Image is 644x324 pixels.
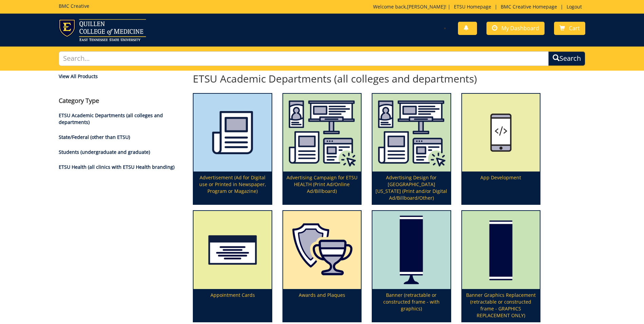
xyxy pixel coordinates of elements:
p: Advertising Campaign for ETSU HEALTH (Print Ad/Online Ad/Billboard) [283,172,361,204]
img: retractable-banner-59492b401f5aa8.64163094.png [372,211,450,289]
p: Advertising Design for [GEOGRAPHIC_DATA][US_STATE] (Print and/or Digital Ad/Billboard/Other) [372,172,450,204]
img: plaques-5a7339fccbae09.63825868.png [283,211,361,289]
img: printmedia-5fff40aebc8a36.86223841.png [194,94,271,172]
a: BMC Creative Homepage [497,3,560,10]
a: Students (undergraduate and graduate) [59,149,150,155]
p: Banner (retractable or constructed frame - with graphics) [372,289,450,322]
p: Awards and Plaques [283,289,361,322]
h2: ETSU Academic Departments (all colleges and departments) [193,73,540,84]
a: Appointment Cards [194,211,271,321]
a: Advertisement (Ad for Digital use or Printed in Newspaper, Program or Magazine) [194,94,271,204]
a: Advertising Design for [GEOGRAPHIC_DATA][US_STATE] (Print and/or Digital Ad/Billboard/Other) [372,94,450,204]
img: appointment%20cards-6556843a9f7d00.21763534.png [194,211,271,289]
a: Logout [563,3,585,10]
a: ETSU Academic Departments (all colleges and departments) [59,112,163,125]
a: [PERSON_NAME] [407,3,445,10]
h5: BMC Creative [59,3,89,8]
img: graphics-only-banner-5949222f1cdc31.93524894.png [462,211,540,289]
img: etsu%20health%20marketing%20campaign%20image-6075f5506d2aa2.29536275.png [283,94,361,172]
p: Advertisement (Ad for Digital use or Printed in Newspaper, Program or Magazine) [194,172,271,204]
p: App Development [462,172,540,204]
input: Search... [59,51,549,66]
p: Banner Graphics Replacement (retractable or constructed frame - GRAPHICS REPLACEMENT ONLY) [462,289,540,322]
span: My Dashboard [501,24,539,32]
a: App Development [462,94,540,204]
a: Banner (retractable or constructed frame - with graphics) [372,211,450,321]
img: etsu%20health%20marketing%20campaign%20image-6075f5506d2aa2.29536275.png [372,94,450,172]
a: Advertising Campaign for ETSU HEALTH (Print Ad/Online Ad/Billboard) [283,94,361,204]
a: ETSU Homepage [450,3,495,10]
a: My Dashboard [486,22,545,35]
a: Banner Graphics Replacement (retractable or constructed frame - GRAPHICS REPLACEMENT ONLY) [462,211,540,321]
a: Cart [554,22,585,35]
h4: Category Type [59,97,183,104]
a: View All Products [59,73,183,80]
a: ETSU Health (all clinics with ETSU Health branding) [59,164,174,170]
p: Welcome back, ! | | | [373,3,585,10]
p: Appointment Cards [194,289,271,322]
a: State/Federal (other than ETSU) [59,134,130,140]
img: ETSU logo [59,19,146,41]
button: Search [548,51,585,66]
a: Awards and Plaques [283,211,361,321]
span: Cart [569,24,580,32]
img: app%20development%20icon-655684178ce609.47323231.png [462,94,540,172]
